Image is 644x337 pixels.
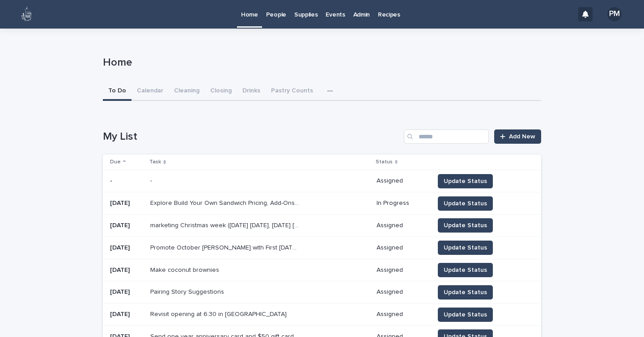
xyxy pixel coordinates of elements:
tr: [DATE]marketing Christmas week ([DATE] [DATE], [DATE] [DATE])marketing Christmas week ([DATE] [DA... [103,214,541,237]
p: [DATE] [110,222,143,229]
span: Update Status [444,243,487,252]
tr: [DATE]Revisit opening at 6:30 in [GEOGRAPHIC_DATA]Revisit opening at 6:30 in [GEOGRAPHIC_DATA] As... [103,304,541,326]
p: Due [110,157,121,167]
p: [DATE] [110,244,143,252]
p: [DATE] [110,288,143,296]
p: Assigned [377,244,427,252]
p: Explore Build Your Own Sandwich Pricing, Add-Ons, etc. [150,198,301,207]
div: PM [607,7,622,21]
span: Add New [509,133,535,140]
button: To Do [103,82,131,101]
p: marketing Christmas week (Christmas Eve Wednesday, Christmas Day Thursday) [150,220,301,229]
button: Update Status [438,285,493,300]
tr: [DATE]Pairing Story SuggestionsPairing Story Suggestions AssignedUpdate Status [103,281,541,304]
p: Assigned [377,266,427,274]
p: - [110,177,143,185]
p: Pairing Story Suggestions [150,287,226,296]
p: [DATE] [110,311,143,318]
p: Assigned [377,311,427,318]
button: Cleaning [169,82,205,101]
input: Search [404,129,489,144]
span: Update Status [444,288,487,297]
tr: --- AssignedUpdate Status [103,170,541,192]
button: Update Status [438,263,493,277]
tr: [DATE]Promote October [PERSON_NAME] with First [DATE] ([DATE])Promote October [PERSON_NAME] with ... [103,237,541,259]
span: Update Status [444,177,487,186]
tr: [DATE]Make coconut browniesMake coconut brownies AssignedUpdate Status [103,259,541,281]
p: [DATE] [110,200,143,207]
p: Assigned [377,177,427,185]
p: In Progress [377,200,427,207]
p: Revisit opening at 6:30 in [GEOGRAPHIC_DATA] [150,309,288,318]
p: - [150,175,154,185]
p: Make coconut brownies [150,265,221,274]
tr: [DATE]Explore Build Your Own Sandwich Pricing, Add-Ons, etc.Explore Build Your Own Sandwich Prici... [103,192,541,215]
p: Home [103,56,538,69]
button: Drinks [237,82,266,101]
span: Update Status [444,266,487,275]
button: Update Status [438,241,493,255]
span: Update Status [444,221,487,230]
span: Update Status [444,310,487,319]
button: Update Status [438,308,493,322]
img: 80hjoBaRqlyywVK24fQd [18,5,36,23]
button: Pastry Counts [266,82,318,101]
button: Update Status [438,218,493,233]
p: Assigned [377,222,427,229]
p: Promote October FIKA Franklin with First Friday (October 3rd) [150,242,301,252]
p: [DATE] [110,266,143,274]
a: Add New [494,129,541,144]
h1: My List [103,130,400,143]
button: Update Status [438,174,493,188]
button: Closing [205,82,237,101]
p: Assigned [377,288,427,296]
button: Calendar [131,82,169,101]
p: Task [149,157,161,167]
p: Status [376,157,393,167]
button: Update Status [438,196,493,211]
span: Update Status [444,199,487,208]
